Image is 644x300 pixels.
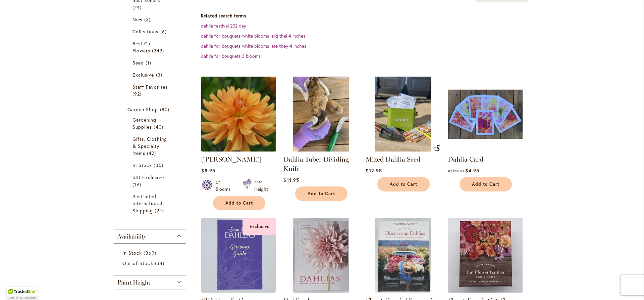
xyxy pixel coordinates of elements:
[283,288,358,294] a: Dahlias by Naomi Slade - FRONT
[144,249,158,256] span: 369
[122,260,179,267] a: Out of Stock 34
[283,77,358,152] img: Dahlia Tuber Dividing Knife
[201,53,261,59] a: dahlia for bouquets 3 blooms
[366,167,382,174] span: $12.95
[366,288,440,294] a: Floret Farm's Discovering Dahlias Book
[132,193,162,214] span: Restricted International Shipping
[122,249,179,256] a: In Stock 369
[201,43,306,49] a: dahlia for bouquets white blooms late they 4 inches
[308,191,335,197] span: Add to Cart
[200,75,278,153] img: ANDREW CHARLES
[366,218,440,293] img: Floret Farm's Discovering Dahlias Book
[5,276,24,295] iframe: Launch Accessibility Center
[117,233,146,240] span: Availability
[146,59,153,66] span: 1
[132,28,159,35] span: Collections
[152,47,165,54] span: 242
[201,155,261,163] a: [PERSON_NAME]
[295,186,347,201] button: Add to Cart
[201,167,215,174] span: $8.95
[132,162,169,169] a: In Stock
[132,40,152,54] span: Best Cut Flowers
[366,77,440,152] img: Mixed Dahlia Seed
[132,16,143,23] span: New
[254,179,268,192] div: 4½' Height
[448,288,523,294] a: Floret Farm's Cut Flower Garden Dahlia Notes - FRONT
[132,162,152,168] span: In Stock
[122,260,153,266] span: Out of Stock
[132,116,169,130] a: Gardening Supplies
[132,174,164,180] span: SID Exclusive
[127,106,174,113] a: Garden Shop
[225,200,253,206] span: Add to Cart
[201,12,537,19] dt: Related search terms
[132,84,168,90] span: Staff Favorites
[132,83,169,97] a: Staff Favorites
[132,28,169,35] a: Collections
[160,106,171,113] span: 80
[117,279,150,286] span: Plant Height
[132,40,169,54] a: Best Cut Flowers
[154,123,165,130] span: 40
[448,77,523,152] img: Group shot of Dahlia Cards
[132,135,169,157] a: Gifts, Clothing &amp; Specialty Items
[201,33,305,39] a: dahlia for bouquets white blooms larg thei 4 inches
[283,146,358,153] a: Dahlia Tuber Dividing Knife
[201,218,276,293] img: Swan Island Dahlias - How to Grow Guide
[132,59,144,66] span: Seed
[147,149,158,157] span: 42
[132,174,169,188] a: SID Exclusive
[283,155,349,173] a: Dahlia Tuber Dividing Knife
[155,207,165,214] span: 24
[448,168,464,173] span: As low as
[132,181,143,188] span: 19
[213,196,265,210] button: Add to Cart
[472,181,499,187] span: Add to Cart
[160,28,168,35] span: 6
[366,146,440,153] a: Mixed Dahlia Seed Mixed Dahlia Seed
[216,179,234,192] div: 5" Blooms
[283,218,358,293] img: Dahlias by Naomi Slade - FRONT
[377,177,430,191] button: Add to Cart
[448,218,523,293] img: Floret Farm's Cut Flower Garden Dahlia Notes - FRONT
[132,4,143,11] span: 24
[433,145,440,152] img: Mixed Dahlia Seed
[448,146,523,153] a: Group shot of Dahlia Cards
[132,71,169,78] a: Exclusive
[201,23,246,29] a: dahlia festival 202 day
[132,136,167,156] span: Gifts, Clothing & Specialty Items
[366,155,420,163] a: Mixed Dahlia Seed
[132,193,169,214] a: Restricted International Shipping
[156,71,164,78] span: 3
[132,59,169,66] a: Seed
[132,16,169,23] a: New
[155,260,166,267] span: 34
[460,177,512,191] button: Add to Cart
[201,146,276,153] a: ANDREW CHARLES
[390,181,417,187] span: Add to Cart
[201,288,276,294] a: Swan Island Dahlias - How to Grow Guide Exclusive
[144,16,152,23] span: 3
[448,155,483,163] a: Dahlia Card
[243,218,276,235] div: Exclusive
[132,72,154,78] span: Exclusive
[283,177,299,183] span: $11.95
[127,106,158,113] span: Garden Shop
[132,90,143,97] span: 92
[154,162,165,169] span: 35
[122,250,142,256] span: In Stock
[132,117,156,130] span: Gardening Supplies
[465,167,479,174] span: $4.95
